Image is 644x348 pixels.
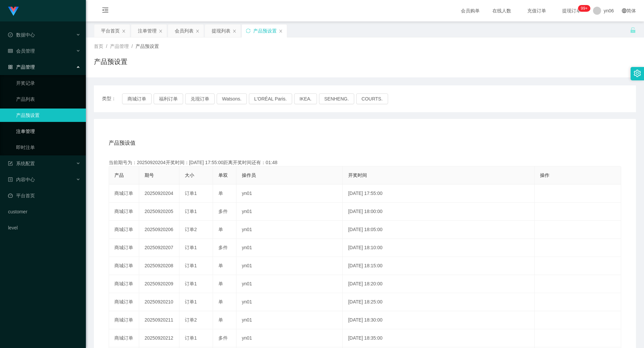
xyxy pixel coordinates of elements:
[16,125,80,138] a: 注单管理
[109,239,139,257] td: 商城订单
[8,64,35,70] span: 产品管理
[236,329,343,347] td: yn01
[109,293,139,311] td: 商城订单
[8,221,80,234] a: level
[139,311,179,329] td: 20250920211
[559,8,584,13] span: 提现订单
[109,221,139,239] td: 商城订单
[8,32,13,37] i: 图标: check-circle-o
[175,24,194,37] div: 会员列表
[185,299,197,304] span: 订单1
[185,227,197,232] span: 订单2
[8,161,35,166] span: 系统配置
[217,93,247,104] button: Watsons.
[622,8,627,13] i: 图标: global
[218,191,223,196] span: 单
[159,29,163,33] i: 图标: close
[218,227,223,232] span: 单
[319,93,354,104] button: SENHENG.
[212,24,230,37] div: 提现列表
[114,172,124,178] span: 产品
[343,221,535,239] td: [DATE] 18:05:00
[139,239,179,257] td: 20250920207
[236,239,343,257] td: yn01
[578,5,590,12] sup: 304
[343,329,535,347] td: [DATE] 18:35:00
[139,257,179,275] td: 20250920208
[218,172,228,178] span: 单双
[139,275,179,293] td: 20250920209
[94,57,127,67] h1: 产品预设置
[185,263,197,268] span: 订单1
[109,159,621,166] div: 当前期号为：20250920204开奖时间：[DATE] 17:55:00距离开奖时间还有：01:48
[236,293,343,311] td: yn01
[16,76,80,90] a: 开奖记录
[154,93,183,104] button: 福利订单
[246,28,251,33] i: 图标: sync
[109,275,139,293] td: 商城订单
[540,172,549,178] span: 操作
[218,263,223,268] span: 单
[185,281,197,286] span: 订单1
[294,93,317,104] button: IKEA.
[232,29,236,33] i: 图标: close
[236,311,343,329] td: yn01
[343,239,535,257] td: [DATE] 18:10:00
[8,7,19,16] img: logo.9652507e.png
[343,185,535,203] td: [DATE] 17:55:00
[489,8,515,13] span: 在线人数
[8,177,35,182] span: 内容中心
[185,335,197,341] span: 订单1
[139,203,179,221] td: 20250920205
[109,203,139,221] td: 商城订单
[8,65,13,69] i: 图标: appstore-o
[185,245,197,250] span: 订单1
[16,109,80,122] a: 产品预设置
[524,8,549,13] span: 充值订单
[249,93,292,104] button: L'ORÉAL Paris.
[139,221,179,239] td: 20250920206
[8,205,80,218] a: customer
[279,29,283,33] i: 图标: close
[218,317,223,323] span: 单
[348,172,367,178] span: 开奖时间
[253,24,277,37] div: 产品预设置
[109,311,139,329] td: 商城订单
[109,329,139,347] td: 商城订单
[196,29,200,33] i: 图标: close
[101,24,120,37] div: 平台首页
[343,293,535,311] td: [DATE] 18:25:00
[110,44,129,49] span: 产品管理
[122,29,126,33] i: 图标: close
[236,185,343,203] td: yn01
[356,93,388,104] button: COURTS.
[8,161,13,166] i: 图标: form
[8,48,35,54] span: 会员管理
[109,257,139,275] td: 商城订单
[343,203,535,221] td: [DATE] 18:00:00
[122,93,152,104] button: 商城订单
[8,32,35,38] span: 数据中心
[343,311,535,329] td: [DATE] 18:30:00
[343,275,535,293] td: [DATE] 18:20:00
[16,92,80,106] a: 产品列表
[16,141,80,154] a: 即时注单
[136,44,159,49] span: 产品预设置
[139,329,179,347] td: 20250920212
[634,70,641,77] i: 图标: setting
[242,172,256,178] span: 操作员
[185,209,197,214] span: 订单1
[218,299,223,304] span: 单
[218,281,223,286] span: 单
[131,44,133,49] span: /
[185,317,197,323] span: 订单2
[185,172,194,178] span: 大小
[236,221,343,239] td: yn01
[218,209,228,214] span: 多件
[185,93,215,104] button: 兑现订单
[109,185,139,203] td: 商城订单
[236,203,343,221] td: yn01
[94,44,103,49] span: 首页
[138,24,157,37] div: 注单管理
[8,177,13,182] i: 图标: profile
